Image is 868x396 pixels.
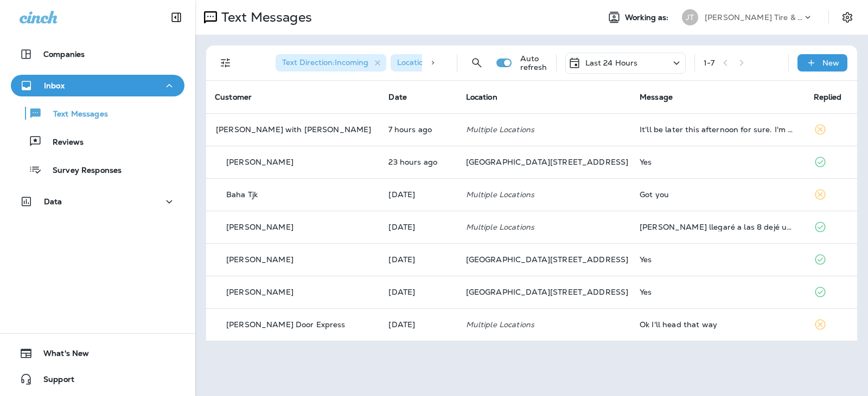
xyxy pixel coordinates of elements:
[640,190,796,199] div: Got you
[282,57,368,67] span: Text Direction : Incoming
[388,223,448,231] p: Sep 24, 2025 06:54 AM
[640,320,796,329] div: Ok I'll head that way
[42,109,108,120] p: Text Messages
[276,54,386,72] div: Text Direction:Incoming
[161,7,192,28] button: Collapse Sidebar
[466,223,622,231] p: Multiple Locations
[44,81,65,90] p: Inbox
[388,320,448,329] p: Sep 23, 2025 07:37 AM
[466,52,488,74] button: Search Messages
[640,255,796,264] div: Yes
[640,125,796,134] div: It'll be later this afternoon for sure. I'm pretty busy this morning, but I will message you as s...
[33,375,74,388] span: Support
[215,92,252,102] span: Customer
[466,157,629,167] span: [GEOGRAPHIC_DATA][STREET_ADDRESS]
[388,190,448,199] p: Sep 24, 2025 01:24 PM
[43,50,85,59] p: Companies
[520,54,547,72] p: Auto refresh
[705,13,802,22] p: [PERSON_NAME] Tire & Auto
[215,52,237,74] button: Filters
[704,59,714,67] div: 1 - 7
[388,288,448,296] p: Sep 23, 2025 09:20 AM
[640,288,796,296] div: Yes
[44,197,62,206] p: Data
[388,125,448,134] p: Sep 25, 2025 08:36 AM
[216,125,371,134] p: [PERSON_NAME] with [PERSON_NAME]
[11,368,184,390] button: Support
[11,342,184,364] button: What's New
[226,320,346,329] p: [PERSON_NAME] Door Express
[11,75,184,96] button: Inbox
[11,130,184,153] button: Reviews
[226,255,293,264] p: [PERSON_NAME]
[640,223,796,231] div: Hola llegaré a las 8 dejé una luz prendida de mi carro y se me descargó la batería esperaré que m...
[822,59,839,67] p: New
[838,8,857,27] button: Settings
[388,92,407,102] span: Date
[388,255,448,264] p: Sep 23, 2025 01:01 PM
[226,158,293,166] p: [PERSON_NAME]
[466,287,629,297] span: [GEOGRAPHIC_DATA][STREET_ADDRESS]
[11,102,184,125] button: Text Messages
[388,158,448,166] p: Sep 24, 2025 03:47 PM
[11,43,184,65] button: Companies
[466,320,622,329] p: Multiple Locations
[814,92,842,102] span: Replied
[640,92,673,102] span: Message
[397,57,590,67] span: Location : [GEOGRAPHIC_DATA][STREET_ADDRESS]
[226,223,293,231] p: [PERSON_NAME]
[33,349,89,362] span: What's New
[640,158,796,166] div: Yes
[585,59,638,67] p: Last 24 Hours
[466,255,629,264] span: [GEOGRAPHIC_DATA][STREET_ADDRESS]
[625,13,671,22] span: Working as:
[42,166,122,176] p: Survey Responses
[226,190,258,199] p: Baha Tjk
[466,125,622,134] p: Multiple Locations
[11,158,184,181] button: Survey Responses
[11,191,184,212] button: Data
[217,9,312,25] p: Text Messages
[42,138,84,148] p: Reviews
[226,288,293,296] p: [PERSON_NAME]
[466,190,622,199] p: Multiple Locations
[391,54,586,72] div: Location:[GEOGRAPHIC_DATA][STREET_ADDRESS]
[466,92,497,102] span: Location
[682,9,698,25] div: JT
